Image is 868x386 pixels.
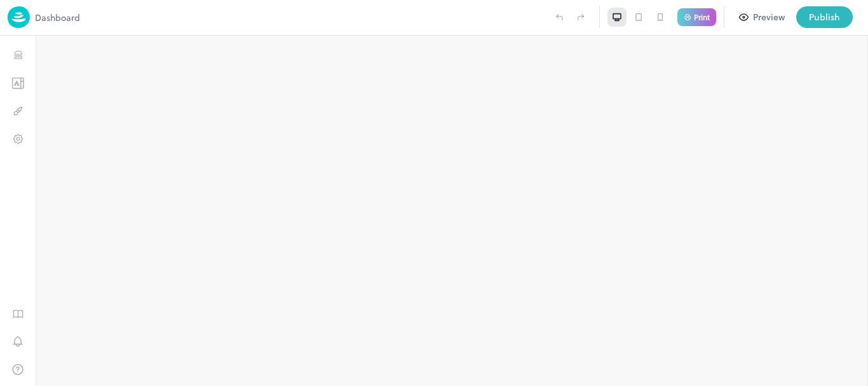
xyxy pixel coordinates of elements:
[35,11,80,24] p: Dashboard
[796,6,853,28] button: Publish
[570,6,592,28] label: Redo (Ctrl + Y)
[548,6,570,28] label: Undo (Ctrl + Z)
[694,13,710,21] p: Print
[732,6,792,28] button: Preview
[8,6,30,28] img: logo-86c26b7e.jpg
[809,10,840,24] div: Publish
[753,10,785,24] div: Preview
